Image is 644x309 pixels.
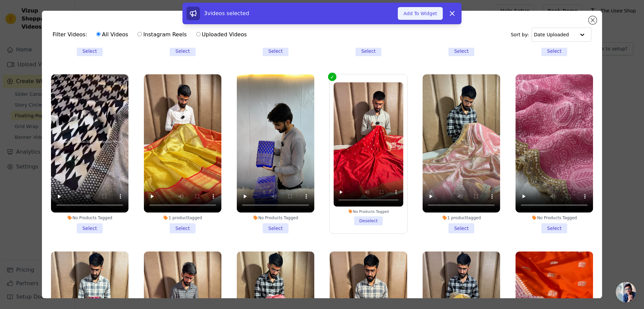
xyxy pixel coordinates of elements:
button: Add To Widget [398,7,443,20]
div: Sort by: [511,28,592,42]
label: Instagram Reels [137,30,187,39]
label: Uploaded Videos [196,30,247,39]
label: All Videos [96,30,128,39]
span: 3 videos selected [204,10,249,16]
div: 1 product tagged [423,215,500,221]
div: No Products Tagged [334,209,404,214]
div: Filter Videos: [53,27,251,42]
div: No Products Tagged [51,215,128,221]
div: No Products Tagged [516,215,593,221]
a: Open chat [616,282,636,302]
div: No Products Tagged [237,215,314,221]
div: 1 product tagged [144,215,221,221]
